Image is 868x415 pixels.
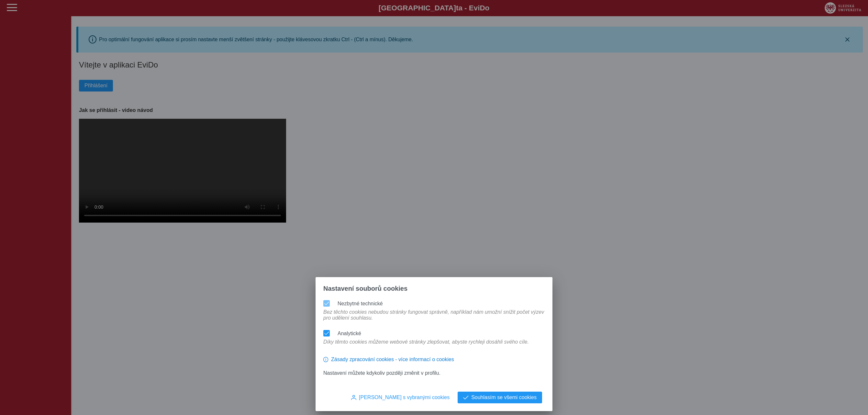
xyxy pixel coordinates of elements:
[346,392,455,403] button: [PERSON_NAME] s vybranými cookies
[331,357,454,362] span: Zásady zpracování cookies - více informací o cookies
[471,395,537,400] span: Souhlasím se všemi cookies
[323,354,454,365] button: Zásady zpracování cookies - více informací o cookies
[321,309,547,327] div: Bez těchto cookies nebudou stránky fungovat správně, například nám umožní snížit počet výzev pro ...
[323,370,545,376] p: Nastavení můžete kdykoliv později změnit v profilu.
[323,359,454,365] a: Zásady zpracování cookies - více informací o cookies
[338,301,383,306] label: Nezbytné technické
[359,395,450,400] span: [PERSON_NAME] s vybranými cookies
[321,339,531,351] div: Díky těmto cookies můžeme webové stránky zlepšovat, abyste rychleji dosáhli svého cíle.
[323,285,407,292] span: Nastavení souborů cookies
[338,331,361,336] label: Analytické
[458,392,542,403] button: Souhlasím se všemi cookies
